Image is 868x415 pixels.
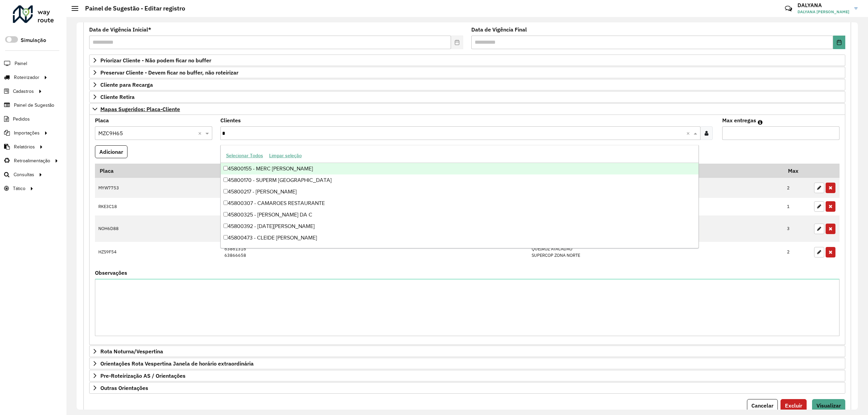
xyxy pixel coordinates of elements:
span: Orientações Rota Vespertina Janela de horário extraordinária [100,361,254,366]
td: NOH6D88 [95,215,221,242]
span: Retroalimentação [14,157,50,164]
label: Max entregas [722,116,756,124]
a: Rota Noturna/Vespertina [89,346,845,357]
label: Data de Vigência Final [471,25,527,34]
div: 45800325 - [PERSON_NAME] DA C [221,209,699,221]
span: Cancelar [751,402,773,409]
span: Painel [15,60,27,67]
span: Cliente para Recarga [100,82,153,87]
td: QUEIROZ ATACADAO SUPERCOP ZONA NORTE [528,242,783,262]
span: DALYANA [PERSON_NAME] [797,9,849,15]
em: Máximo de clientes que serão colocados na mesma rota com os clientes informados [758,120,763,125]
span: Visualizar [816,402,841,409]
a: Mapas Sugeridos: Placa-Cliente [89,103,845,115]
div: 45800473 - CLEIDE [PERSON_NAME] [221,232,699,244]
div: Mapas Sugeridos: Placa-Cliente [89,115,845,345]
a: Outras Orientações [89,382,845,394]
button: Excluir [781,399,807,412]
span: Importações [14,129,40,137]
div: 45800155 - MERC [PERSON_NAME] [221,163,699,174]
a: Orientações Rota Vespertina Janela de horário extraordinária [89,358,845,369]
span: Clear all [686,129,692,137]
label: Observações [95,269,127,277]
h3: DALYANA [797,2,849,8]
span: Preservar Cliente - Devem ficar no buffer, não roteirizar [100,70,238,75]
span: Cliente Retira [100,94,135,100]
button: Choose Date [833,36,845,49]
a: Preservar Cliente - Devem ficar no buffer, não roteirizar [89,67,845,78]
td: 2 [784,178,811,198]
span: Pedidos [13,116,30,123]
label: Clientes [220,116,241,124]
h2: Painel de Sugestão - Editar registro [78,5,185,12]
button: Visualizar [812,399,845,412]
td: 2 [784,242,811,262]
div: 45800307 - CAMAROES RESTAURANTE [221,198,699,209]
th: Max [784,164,811,178]
th: Placa [95,164,221,178]
button: Limpar seleção [266,150,305,161]
span: Priorizar Cliente - Não podem ficar no buffer [100,58,211,63]
a: Contato Rápido [781,1,796,16]
button: Cancelar [747,399,778,412]
span: Excluir [785,402,802,409]
span: Rota Noturna/Vespertina [100,349,163,354]
span: Pre-Roteirização AS / Orientações [100,373,185,378]
span: Cadastros [13,88,34,95]
a: Cliente para Recarga [89,79,845,90]
td: 63861316 63866658 [221,242,528,262]
td: 1 [784,198,811,215]
div: 45800392 - [DATE][PERSON_NAME] [221,221,699,232]
span: Roteirizador [14,74,39,81]
td: HZS9F54 [95,242,221,262]
a: Priorizar Cliente - Não podem ficar no buffer [89,55,845,66]
label: Simulação [21,36,46,44]
ng-dropdown-panel: Options list [220,145,699,248]
td: RKE3C18 [95,198,221,215]
div: 45800170 - SUPERM [GEOGRAPHIC_DATA] [221,174,699,186]
div: 45800514 - BAR E LANCHONETE CEN [221,244,699,255]
td: 3 [784,215,811,242]
span: Tático [13,185,25,192]
button: Adicionar [95,145,127,158]
span: Consultas [14,171,34,178]
span: Painel de Sugestão [14,102,54,109]
label: Placa [95,116,109,124]
a: Pre-Roteirização AS / Orientações [89,370,845,381]
a: Cliente Retira [89,91,845,103]
span: Outras Orientações [100,385,148,391]
div: 45800217 - [PERSON_NAME] [221,186,699,198]
span: Relatórios [14,143,35,150]
td: MYW7753 [95,178,221,198]
span: Mapas Sugeridos: Placa-Cliente [100,106,180,112]
button: Selecionar Todos [223,150,266,161]
label: Data de Vigência Inicial [89,25,151,34]
span: Clear all [198,129,204,137]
